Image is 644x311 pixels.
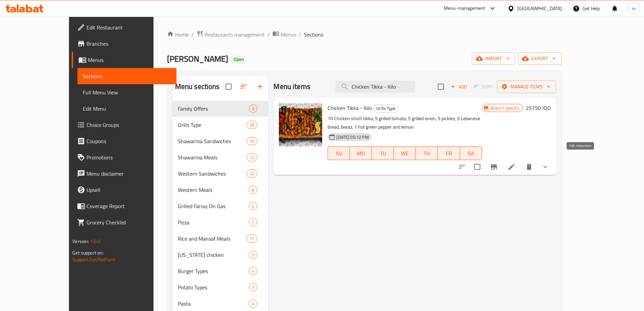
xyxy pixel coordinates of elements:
[416,147,438,160] button: TH
[167,51,228,66] span: [PERSON_NAME]
[470,82,497,92] span: Select section first
[72,182,176,198] a: Upsell
[72,52,176,68] a: Menus
[247,122,257,128] span: 26
[249,203,257,209] span: 2
[444,4,485,13] div: Menu-management
[454,159,470,175] button: sort-choices
[205,30,265,39] span: Restaurants management
[460,147,482,160] button: SA
[450,83,468,91] span: Add
[175,82,220,92] h2: Menu sections
[87,186,171,194] span: Upsell
[172,133,268,149] div: Shawarma Sandwiches10
[87,153,171,161] span: Promotions
[72,214,176,230] a: Grocery Checklist
[463,149,479,158] span: SA
[246,137,257,145] div: items
[249,267,257,275] div: items
[178,267,249,275] span: Burger Types
[87,23,171,31] span: Edit Restaurant
[477,54,510,63] span: import
[249,284,257,291] span: 7
[541,163,549,171] svg: Show Choices
[249,301,257,307] span: 4
[273,82,310,92] h2: Menu items
[350,147,372,160] button: MO
[502,83,551,91] span: Manage items
[267,30,270,39] li: /
[72,117,176,133] a: Choice Groups
[249,283,257,291] div: items
[328,114,482,131] p: 10 Chicken shish tikka, 5 grilled tomato, 5 grilled onion, 5 pickles, 5 Lebanese bread, biwaz, 1 ...
[172,149,268,165] div: Shawarma Meals12
[178,218,249,226] span: Pizza
[247,171,257,177] span: 12
[178,170,246,178] div: Western Sandwiches
[249,299,257,308] div: items
[246,153,257,161] div: items
[72,36,176,52] a: Branches
[72,248,103,257] span: Get support on:
[281,30,296,39] span: Menus
[231,55,246,64] div: Open
[178,186,249,194] span: Western Meals
[196,30,265,39] a: Restaurants management
[373,105,399,113] div: Grills Type
[246,235,257,243] div: items
[328,103,372,113] span: Chicken Tikka - Kilo
[172,263,268,279] div: Burger Types4
[247,138,257,145] span: 10
[178,202,249,210] span: Grilled Farooj On Gas
[191,30,194,39] li: /
[178,153,246,161] span: Shawarma Meals
[83,105,171,113] span: Edit Menu
[472,52,515,65] button: import
[72,149,176,165] a: Promotions
[252,79,268,95] button: Add section
[521,159,537,175] button: delete
[523,54,556,63] span: export
[178,235,246,243] span: Rice and Mansaf Meals
[72,237,89,246] span: Version:
[331,149,347,158] span: SU
[375,149,391,158] span: TU
[438,147,460,160] button: FR
[83,88,171,96] span: Full Menu View
[448,82,470,92] span: Add item
[172,279,268,295] div: Potato Types7
[335,81,415,93] input: search
[246,121,257,129] div: items
[247,236,257,242] span: 11
[72,19,176,36] a: Edit Restaurant
[178,105,249,113] span: Family Offers
[167,30,189,39] a: Home
[87,40,171,48] span: Branches
[72,133,176,149] a: Coupons
[632,5,636,12] span: m
[249,202,257,210] div: items
[249,251,257,259] div: items
[334,134,371,140] span: [DATE] 05:12 PM
[172,101,268,117] div: Family Offers3
[77,101,176,117] a: Edit Menu
[249,219,257,226] span: 7
[167,30,562,39] nav: breadcrumb
[178,283,249,291] span: Potato Types
[221,80,236,94] span: Select all sections
[518,52,562,65] button: export
[249,187,257,193] span: 6
[87,121,171,129] span: Choice Groups
[497,81,556,93] button: Manage items
[299,30,301,39] li: /
[470,160,484,174] span: Select to update
[526,103,551,113] h6: 25750 IQD
[249,186,257,194] div: items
